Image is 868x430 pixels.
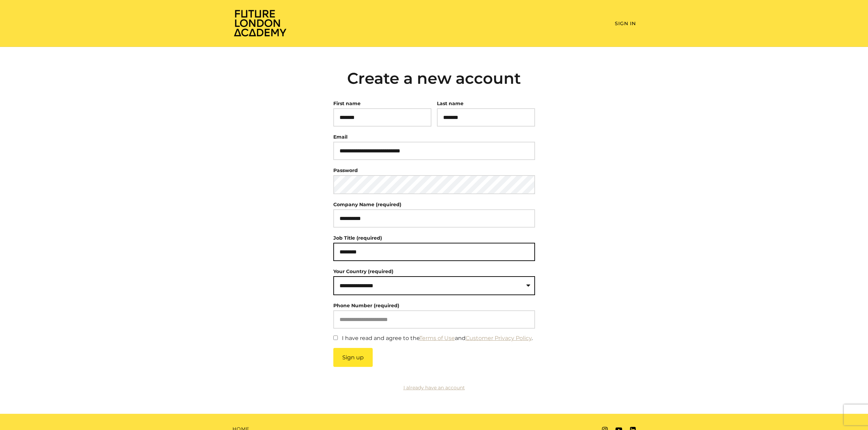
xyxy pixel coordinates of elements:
[333,166,358,175] label: Password
[333,301,399,310] label: Phone Number (required)
[333,200,401,209] label: Company Name (required)
[466,335,532,341] a: Customer Privacy Policy
[333,348,373,367] button: Sign up
[333,132,347,142] label: Email
[333,268,393,274] label: Your Country (required)
[403,384,465,391] a: I already have an account
[333,233,382,243] label: Job Title (required)
[232,9,288,37] img: Home Page
[437,100,464,107] label: Last name
[615,20,636,27] a: Sign In
[419,335,455,341] a: Terms of Use
[342,335,533,341] label: I have read and agree to the and .
[333,100,361,107] label: First name
[333,69,535,88] h2: Create a new account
